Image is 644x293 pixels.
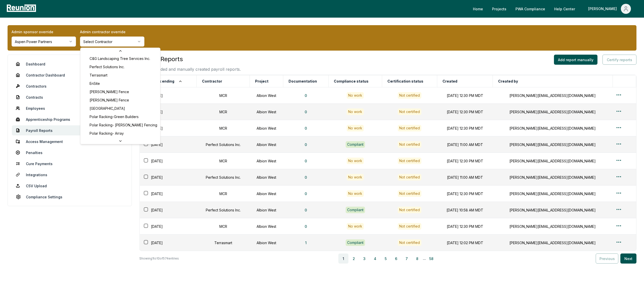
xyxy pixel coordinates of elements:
span: Terrasmart [90,72,107,78]
span: Polar Racking-Green Builders [90,114,139,119]
span: Perfect Solutions Inc. [90,64,125,69]
span: C&G Landscaping Tree Services Inc. [90,56,150,61]
span: [PERSON_NAME] Fence [90,89,129,94]
span: [PERSON_NAME] Fence [90,97,129,103]
span: Polar Racking- [PERSON_NAME] Fencing [90,122,157,128]
span: EnSite [90,81,100,86]
span: Polar Racking- Array [90,131,124,136]
span: [GEOGRAPHIC_DATA] [90,106,125,111]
